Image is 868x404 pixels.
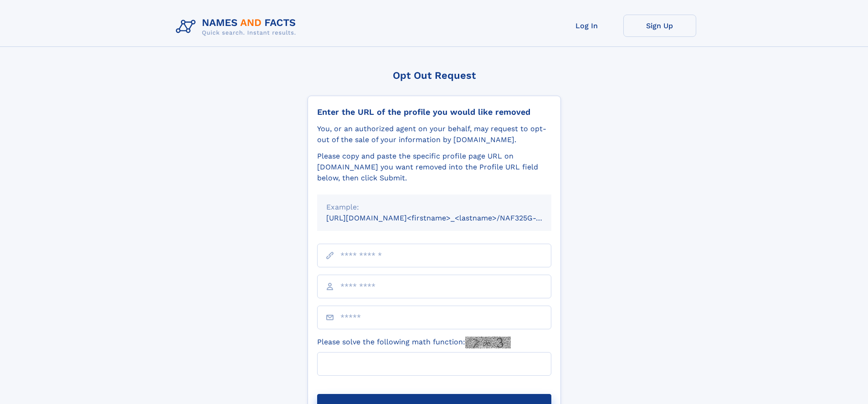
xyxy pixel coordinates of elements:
[623,15,696,37] a: Sign Up
[317,107,551,117] div: Enter the URL of the profile you would like removed
[317,337,511,348] label: Please solve the following math function:
[172,15,303,39] img: Logo Names and Facts
[317,123,551,145] div: You, or an authorized agent on your behalf, may request to opt-out of the sale of your informatio...
[317,151,551,184] div: Please copy and paste the specific profile page URL on [DOMAIN_NAME] you want removed into the Pr...
[550,15,623,37] a: Log In
[326,202,542,213] div: Example:
[326,214,569,222] small: [URL][DOMAIN_NAME]<firstname>_<lastname>/NAF325G-xxxxxxxx
[308,70,561,81] div: Opt Out Request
